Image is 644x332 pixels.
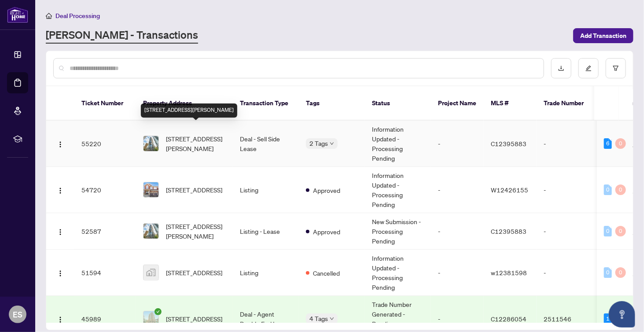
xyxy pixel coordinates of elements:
div: 1 [604,314,612,324]
span: ES [13,308,22,321]
span: 4 Tags [309,314,328,324]
img: thumbnail-img [144,224,158,239]
div: 0 [615,184,626,195]
td: Listing - Lease [233,213,299,250]
th: Trade Number [537,86,598,121]
img: thumbnail-img [144,182,158,197]
td: - [431,213,484,250]
span: Add Transaction [580,29,626,43]
td: 54720 [74,167,136,213]
span: home [46,13,52,19]
button: Logo [53,266,67,280]
span: [STREET_ADDRESS][PERSON_NAME] [166,221,226,241]
td: Information Updated - Processing Pending [365,167,431,213]
button: Open asap [609,301,635,328]
td: - [537,213,598,250]
th: Status [365,86,431,121]
img: Logo [57,187,64,194]
span: Cancelled [313,268,340,278]
td: Listing [233,167,299,213]
td: - [537,250,598,296]
span: C12286054 [491,315,526,323]
img: thumbnail-img [144,311,158,326]
button: Logo [53,183,67,197]
td: - [431,167,484,213]
td: - [431,250,484,296]
span: C12395883 [491,227,526,235]
img: thumbnail-img [144,265,158,280]
span: W12426155 [491,186,528,194]
span: down [330,141,334,146]
div: 0 [615,226,626,236]
img: Logo [57,270,64,277]
td: Deal - Sell Side Lease [233,121,299,167]
span: C12395883 [491,140,526,148]
td: 51594 [74,250,136,296]
td: - [431,121,484,167]
button: download [551,58,571,78]
td: - [537,167,598,213]
button: Logo [53,312,67,326]
th: Project Name [431,86,484,121]
span: [STREET_ADDRESS][PERSON_NAME] [166,134,226,153]
div: 0 [604,267,612,278]
th: Tags [299,86,365,121]
button: edit [578,58,599,78]
th: MLS # [484,86,537,121]
img: Logo [57,141,64,148]
div: [STREET_ADDRESS][PERSON_NAME] [141,103,237,118]
td: 52587 [74,213,136,250]
img: thumbnail-img [144,136,158,151]
img: Logo [57,316,64,323]
span: check-circle [155,308,162,315]
span: [STREET_ADDRESS] [166,314,222,324]
button: Logo [53,224,67,238]
span: Approved [313,185,340,195]
span: [STREET_ADDRESS] [166,185,222,195]
button: Add Transaction [573,28,633,43]
td: 55220 [74,121,136,167]
div: 0 [615,267,626,278]
td: Information Updated - Processing Pending [365,250,431,296]
td: New Submission - Processing Pending [365,213,431,250]
button: filter [606,58,626,78]
span: w12381598 [491,269,527,277]
img: Logo [57,229,64,236]
th: Ticket Number [74,86,136,121]
img: logo [7,7,28,23]
div: 0 [615,138,626,149]
td: Listing [233,250,299,296]
div: 0 [604,184,612,195]
span: [STREET_ADDRESS] [166,268,222,277]
a: [PERSON_NAME] - Transactions [46,28,198,44]
td: Information Updated - Processing Pending [365,121,431,167]
span: 2 Tags [309,138,328,148]
th: Property Address [136,86,233,121]
span: edit [585,65,592,71]
div: 6 [604,138,612,149]
span: Deal Processing [55,12,100,20]
span: filter [613,65,619,71]
span: download [558,65,564,71]
th: Transaction Type [233,86,299,121]
span: Approved [313,227,340,236]
div: 0 [604,226,612,236]
span: down [330,317,334,321]
button: Logo [53,136,67,151]
td: - [537,121,598,167]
